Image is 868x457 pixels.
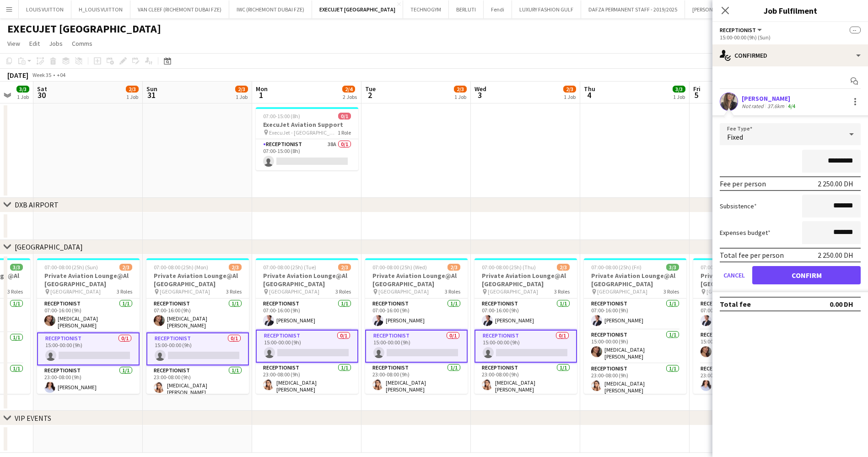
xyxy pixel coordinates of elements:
button: LOUIS VUITTON [19,0,71,18]
app-card-role: Receptionist1/115:00-00:00 (9h)[MEDICAL_DATA][PERSON_NAME] [693,330,796,364]
div: 1 Job [673,93,685,100]
span: 2/4 [342,86,355,92]
app-card-role: Receptionist1/123:00-08:00 (9h)[PERSON_NAME] [37,365,140,397]
app-job-card: 07:00-08:00 (25h) (Sat)3/3Private Aviation Lounge@Al [GEOGRAPHIC_DATA] [GEOGRAPHIC_DATA]3 RolesRe... [693,258,796,394]
app-card-role: Receptionist0/115:00-00:00 (9h) [146,332,249,365]
button: Fendi [484,0,512,18]
app-job-card: 07:00-08:00 (25h) (Mon)2/3Private Aviation Lounge@Al [GEOGRAPHIC_DATA] [GEOGRAPHIC_DATA]3 RolesRe... [146,258,249,394]
span: 2/3 [454,86,467,92]
span: [GEOGRAPHIC_DATA] [50,288,101,295]
div: 1 Job [454,93,466,100]
app-card-role: Receptionist1/115:00-00:00 (9h)[MEDICAL_DATA][PERSON_NAME] [584,330,686,364]
span: 3/3 [673,86,685,92]
span: 5 [692,90,701,100]
app-card-role: Receptionist1/123:00-08:00 (9h)[MEDICAL_DATA][PERSON_NAME] [474,363,577,397]
div: Not rated [742,103,766,109]
app-job-card: 07:00-08:00 (25h) (Sun)2/3Private Aviation Lounge@Al [GEOGRAPHIC_DATA] [GEOGRAPHIC_DATA]3 RolesRe... [37,258,140,394]
span: 07:00-08:00 (25h) (Mon) [154,264,208,271]
h1: EXECUJET [GEOGRAPHIC_DATA] [7,22,161,36]
span: 3 Roles [663,288,679,295]
app-card-role: Receptionist0/115:00-00:00 (9h) [256,330,358,363]
span: 3 Roles [445,288,460,295]
h3: Private Aviation Lounge@Al [GEOGRAPHIC_DATA] [693,272,796,288]
span: 1 [254,90,268,100]
app-card-role: Receptionist1/107:00-16:00 (9h)[PERSON_NAME] [365,299,468,330]
span: 1 Role [338,129,351,136]
div: 37.6km [766,103,786,109]
div: [PERSON_NAME] [742,94,797,103]
span: Mon [256,85,268,93]
span: 07:00-08:00 (25h) (Tue) [263,264,316,271]
div: DXB AIRPORT [15,200,59,209]
span: [GEOGRAPHIC_DATA] [160,288,210,295]
app-job-card: 07:00-08:00 (25h) (Tue)2/3Private Aviation Lounge@Al [GEOGRAPHIC_DATA] [GEOGRAPHIC_DATA]3 RolesRe... [256,258,358,394]
div: 2 250.00 DH [818,179,853,188]
span: View [7,39,20,48]
h3: Job Fulfilment [712,5,868,16]
span: 07:00-08:00 (25h) (Sat) [701,264,753,271]
button: Confirm [752,266,861,284]
span: 2/3 [338,264,351,271]
div: 2 250.00 DH [818,250,853,260]
span: [GEOGRAPHIC_DATA] [597,288,647,295]
span: 0/1 [338,113,351,120]
a: Edit [26,38,43,49]
app-card-role: Receptionist0/115:00-00:00 (9h) [365,330,468,363]
div: 07:00-15:00 (8h)0/1ExecuJet Aviation Support ExecuJet - [GEOGRAPHIC_DATA]1 RoleReceptionist38A0/1... [256,107,358,170]
app-job-card: 07:00-08:00 (25h) (Thu)2/3Private Aviation Lounge@Al [GEOGRAPHIC_DATA] [GEOGRAPHIC_DATA]3 RolesRe... [474,258,577,394]
h3: Private Aviation Lounge@Al [GEOGRAPHIC_DATA] [365,272,468,288]
app-card-role: Receptionist0/115:00-00:00 (9h) [474,330,577,363]
app-card-role: Receptionist1/107:00-16:00 (9h)[PERSON_NAME] [256,299,358,330]
span: Tue [365,85,376,93]
div: 0.00 DH [830,299,853,309]
span: 2/3 [119,264,132,271]
span: Fixed [727,132,743,141]
span: 2/3 [447,264,460,271]
app-card-role: Receptionist38A0/107:00-15:00 (8h) [256,139,358,170]
button: LUXURY FASHION GULF [512,0,581,18]
div: 1 Job [126,93,138,100]
span: -- [850,27,861,33]
button: [PERSON_NAME] [685,0,739,18]
button: TECHNOGYM [403,0,449,18]
div: 15:00-00:00 (9h) (Sun) [720,34,861,41]
span: Comms [72,39,92,48]
div: 1 Job [564,93,576,100]
span: Fri [693,85,701,93]
span: 07:00-08:00 (25h) (Fri) [591,264,642,271]
div: [GEOGRAPHIC_DATA] [15,242,83,251]
div: 2 Jobs [343,93,357,100]
span: 2/3 [126,86,139,92]
span: 2 [364,90,376,100]
span: 07:00-08:00 (25h) (Wed) [372,264,427,271]
app-card-role: Receptionist1/107:00-16:00 (9h)[PERSON_NAME] [584,299,686,330]
div: VIP EVENTS [15,413,51,423]
span: 3/3 [10,264,23,271]
app-card-role: Receptionist1/123:00-08:00 (9h)[MEDICAL_DATA][PERSON_NAME] [365,363,468,397]
button: H_LOUIS VUITTON [71,0,130,18]
h3: Private Aviation Lounge@Al [GEOGRAPHIC_DATA] [256,272,358,288]
div: Confirmed [712,44,868,66]
button: BERLUTI [449,0,484,18]
button: EXECUJET [GEOGRAPHIC_DATA] [312,0,403,18]
a: Jobs [45,38,66,49]
app-card-role: Receptionist0/115:00-00:00 (9h) [37,332,140,365]
span: 4 [582,90,595,100]
span: 3 Roles [117,288,132,295]
app-card-role: Receptionist1/123:00-08:00 (9h)[MEDICAL_DATA][PERSON_NAME] [146,365,249,399]
span: 31 [145,90,157,100]
app-card-role: Receptionist1/123:00-08:00 (9h)[PERSON_NAME] [693,364,796,395]
button: IWC (RICHEMONT DUBAI FZE) [229,0,312,18]
span: Wed [474,85,486,93]
button: Cancel [720,266,749,284]
span: 3 Roles [226,288,242,295]
span: 07:00-08:00 (25h) (Thu) [482,264,536,271]
span: 30 [36,90,47,100]
a: Comms [68,38,96,49]
span: [GEOGRAPHIC_DATA] [269,288,319,295]
span: 07:00-15:00 (8h) [263,113,300,120]
label: Subsistence [720,202,757,210]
